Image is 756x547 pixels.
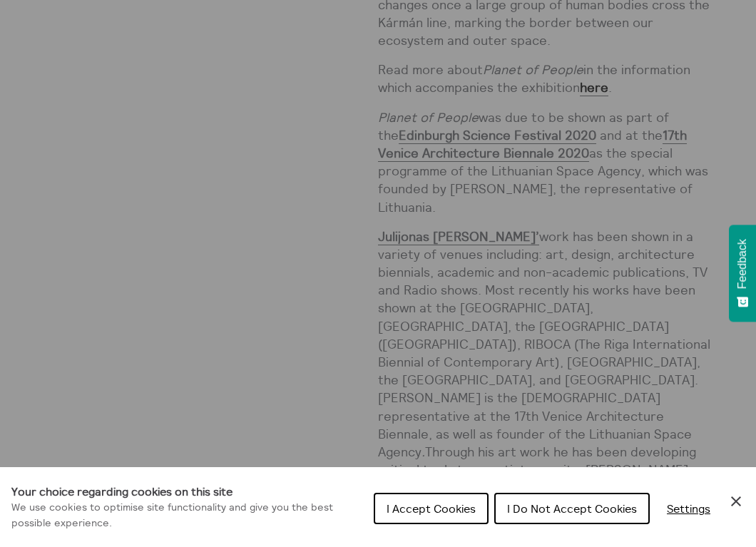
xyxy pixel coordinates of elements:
[387,501,476,516] span: I Accept Cookies
[655,494,722,523] button: Settings
[667,501,710,516] span: Settings
[507,501,637,516] span: I Do Not Accept Cookies
[11,500,362,531] p: We use cookies to optimise site functionality and give you the best possible experience.
[729,225,756,322] button: Feedback - Show survey
[727,493,745,510] button: Close Cookie Control
[374,493,489,524] button: I Accept Cookies
[11,483,362,500] h1: Your choice regarding cookies on this site
[494,493,650,524] button: I Do Not Accept Cookies
[736,239,749,289] span: Feedback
